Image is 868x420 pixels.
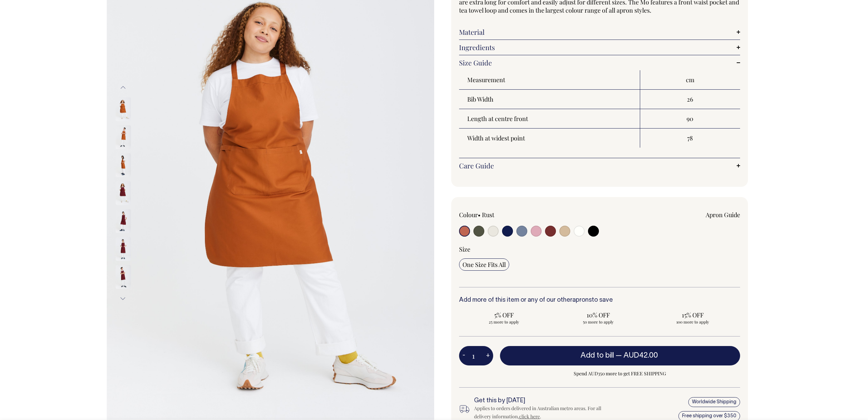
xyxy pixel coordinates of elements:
input: 10% OFF 50 more to apply [553,309,644,327]
a: aprons [572,297,592,303]
th: Bib Width [459,90,641,109]
button: Add to bill —AUD42.00 [500,346,740,365]
a: Size Guide [459,59,740,67]
span: Spend AUD350 more to get FREE SHIPPING [500,370,740,378]
th: Length at centre front [459,109,641,129]
h6: Add more of this item or any of our other to save [459,297,740,304]
img: rust [116,97,131,121]
div: Colour [459,211,572,219]
a: Care Guide [459,162,740,170]
a: Ingredients [459,43,740,51]
span: 5% OFF [462,311,546,319]
a: Apron Guide [706,211,740,219]
img: burgundy [116,265,131,289]
label: Rust [482,211,494,219]
img: rust [116,153,131,177]
h6: Get this by [DATE] [474,397,613,404]
span: 10% OFF [557,311,640,319]
img: burgundy [116,209,131,233]
span: • [478,211,481,219]
img: burgundy [116,237,131,261]
div: Size [459,245,740,253]
span: 15% OFF [651,311,735,319]
td: 90 [640,109,740,129]
span: One Size Fits All [462,260,506,269]
a: click here [519,413,540,420]
th: Measurement [459,70,641,90]
span: 100 more to apply [651,319,735,325]
input: One Size Fits All [459,258,509,271]
button: - [459,349,469,363]
td: 26 [640,90,740,109]
img: rust [116,125,131,149]
a: Material [459,28,740,36]
button: Next [118,291,128,306]
button: Previous [118,80,128,95]
th: cm [640,70,740,90]
th: Width at widest point [459,129,641,148]
span: 50 more to apply [557,319,640,325]
span: AUD42.00 [623,352,658,359]
span: Add to bill [580,352,614,359]
input: 5% OFF 25 more to apply [459,309,549,327]
img: burgundy [116,181,131,205]
span: — [616,352,660,359]
button: + [483,349,493,363]
td: 78 [640,129,740,148]
span: 25 more to apply [462,319,546,325]
input: 15% OFF 100 more to apply [648,309,738,327]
